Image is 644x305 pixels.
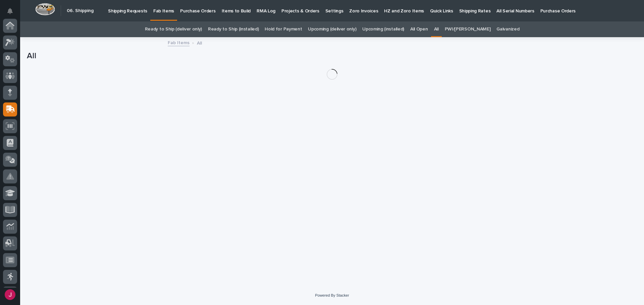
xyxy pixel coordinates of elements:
p: All [197,39,202,46]
a: Ready to Ship (deliver only) [145,21,202,37]
a: Galvanized [496,21,519,37]
a: Upcoming (installed) [362,21,404,37]
a: PWI/[PERSON_NAME] [445,21,491,37]
img: Workspace Logo [35,3,55,15]
a: All Open [410,21,428,37]
a: Upcoming (deliver only) [308,21,356,37]
a: Ready to Ship (installed) [208,21,259,37]
a: All [434,21,439,37]
a: Fab Items [168,39,190,46]
h2: 06. Shipping [67,8,94,14]
button: users-avatar [3,288,17,302]
a: Hold for Payment [265,21,302,37]
h1: All [27,51,637,61]
button: Notifications [3,4,17,18]
div: Notifications [8,8,17,19]
a: Powered By Stacker [315,293,349,297]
